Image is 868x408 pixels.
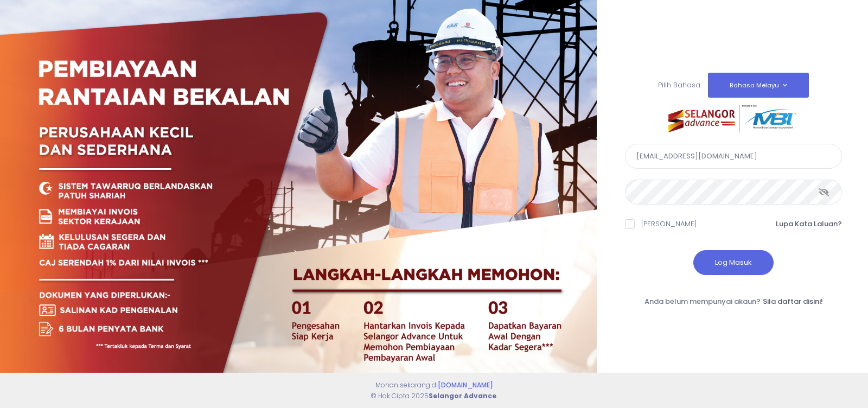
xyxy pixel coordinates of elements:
label: [PERSON_NAME] [641,219,697,229]
input: E-Mail Address [625,144,842,169]
span: Anda belum mempunyai akaun? [644,296,761,307]
strong: Selangor Advance [429,391,496,400]
span: Pilih Bahasa: [658,80,701,90]
span: Mohon sekarang di © Hak Cipta 2025 . [371,380,497,400]
img: selangor-advance.png [668,105,799,132]
a: Sila daftar disini! [763,296,823,307]
button: Bahasa Melayu [708,73,809,98]
a: [DOMAIN_NAME] [438,380,493,390]
a: Lupa Kata Laluan? [776,219,842,229]
button: Log Masuk [693,250,774,275]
